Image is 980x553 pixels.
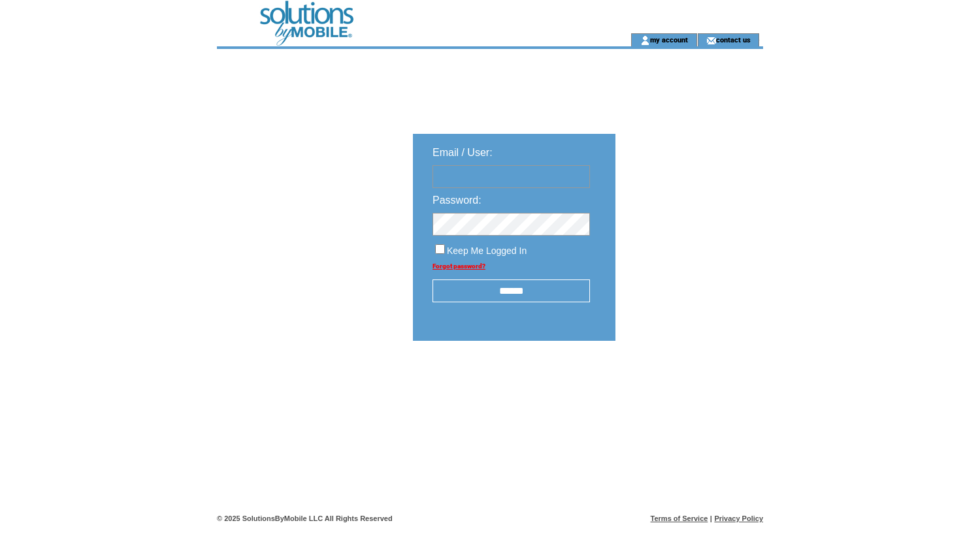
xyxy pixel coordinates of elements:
[650,35,688,44] a: my account
[706,35,716,46] img: contact_us_icon.gif;jsessionid=49906D27C4C7C818CA844186BEB3564F
[433,147,493,158] span: Email / User:
[433,195,482,206] span: Password:
[447,245,527,256] span: Keep Me Logged In
[640,35,650,46] img: account_icon.gif;jsessionid=49906D27C4C7C818CA844186BEB3564F
[653,373,719,390] img: transparent.png;jsessionid=49906D27C4C7C818CA844186BEB3564F
[217,514,393,522] span: © 2025 SolutionsByMobile LLC All Rights Reserved
[716,35,751,44] a: contact us
[651,514,708,522] a: Terms of Service
[710,514,712,522] span: |
[714,514,763,522] a: Privacy Policy
[433,262,485,270] a: Forgot password?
